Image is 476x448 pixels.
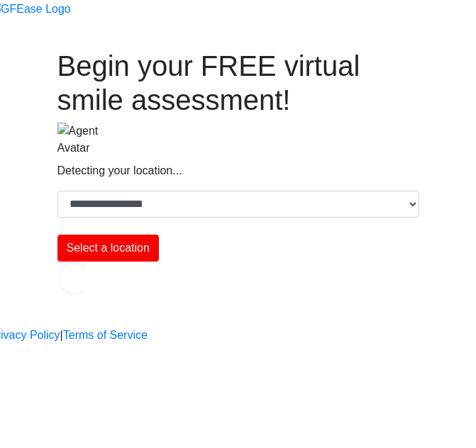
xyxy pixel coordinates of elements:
button: Select a location [57,235,159,262]
span: Detecting your location... [57,164,182,177]
h1: Begin your FREE virtual smile assessment! [57,49,419,117]
a: | [60,327,63,344]
img: Agent Avatar [57,123,100,157]
a: Terms of Service [63,327,148,344]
